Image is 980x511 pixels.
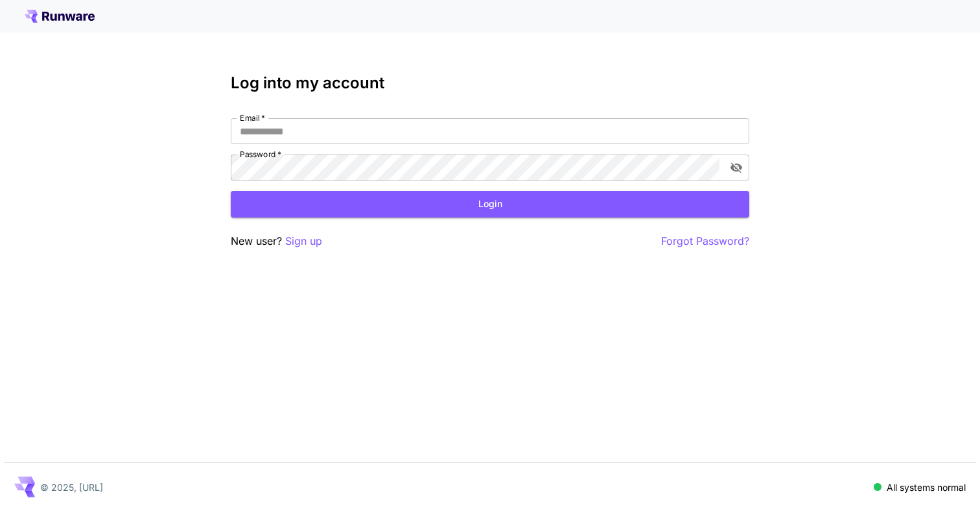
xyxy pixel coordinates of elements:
[725,156,748,179] button: toggle password visibility
[240,112,265,123] label: Email
[40,480,103,494] p: © 2025, [URL]
[240,149,281,160] label: Password
[887,480,966,494] p: All systems normal
[231,74,749,92] h3: Log into my account
[285,233,322,249] button: Sign up
[661,233,749,249] button: Forgot Password?
[231,233,322,249] p: New user?
[231,191,749,218] button: Login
